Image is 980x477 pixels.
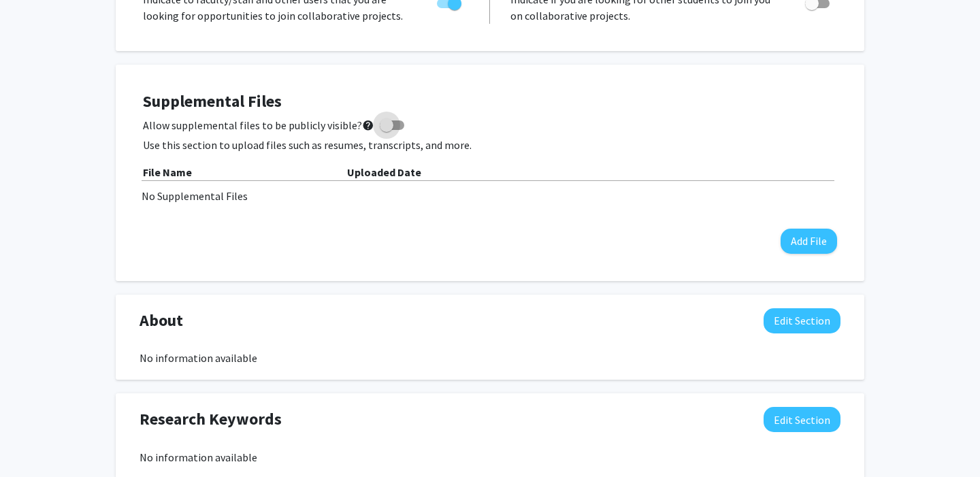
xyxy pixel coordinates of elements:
[781,229,837,254] button: Add File
[140,449,840,465] div: No information available
[362,117,374,133] mat-icon: help
[10,416,58,467] iframe: Chat
[143,117,374,133] span: Allow supplemental files to be publicly visible?
[347,165,421,179] b: Uploaded Date
[143,137,837,153] p: Use this section to upload files such as resumes, transcripts, and more.
[140,308,183,333] span: About
[143,165,192,179] b: File Name
[764,308,840,333] button: Edit About
[140,350,840,366] div: No information available
[142,188,838,204] div: No Supplemental Files
[140,407,282,431] span: Research Keywords
[143,92,837,112] h4: Supplemental Files
[764,407,840,432] button: Edit Research Keywords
